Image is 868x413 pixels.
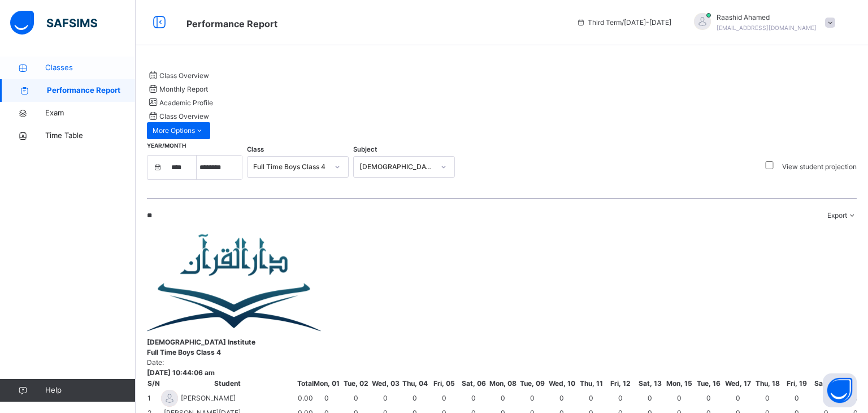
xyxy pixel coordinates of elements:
span: Date: [147,358,164,367]
td: 0 [753,389,782,407]
label: View student projection [782,162,857,171]
div: RaashidAhamed [683,12,841,33]
td: 0 [518,389,547,407]
td: 0 [371,389,400,407]
th: Student [160,378,294,389]
img: safsims [10,11,97,35]
span: Help [45,385,135,396]
span: Tue, 02 [342,378,370,389]
span: Mon, 15 [665,378,693,389]
td: 0 [782,389,811,407]
span: Sat, 13 [636,378,664,389]
span: Classes [45,62,136,74]
span: Fri, 05 [430,378,458,389]
span: Thu, 18 [753,378,782,389]
td: 0 [312,389,341,407]
span: Export [827,211,847,220]
span: Monthly Report [159,85,208,93]
span: [DEMOGRAPHIC_DATA] Institute [147,337,857,347]
span: session/term information [576,18,671,28]
span: Wed, 17 [724,378,752,389]
td: 0 [547,389,576,407]
span: Time Table [45,130,136,141]
span: [PERSON_NAME] [181,393,294,403]
span: Raashid Ahamed [717,12,817,23]
td: 0 [606,389,635,407]
div: Full Time Boys Class 4 [253,162,328,172]
button: Open asap [823,373,857,407]
span: Class Overview [159,112,209,121]
span: More Options [153,126,205,136]
span: Fri, 12 [606,378,635,389]
th: S/N [147,378,160,389]
span: Class [247,145,264,154]
td: 0 [459,389,488,407]
span: [EMAIL_ADDRESS][DOMAIN_NAME] [717,24,817,31]
td: 0 [635,389,665,407]
span: Sat, 20 [812,378,840,389]
td: 0.00 [297,389,314,407]
div: [DEMOGRAPHIC_DATA] Memorisation [359,162,434,172]
th: Total [297,378,314,389]
span: Academic Profile [159,98,213,107]
td: 1 [147,389,160,407]
td: 0 [723,389,753,407]
span: Mon, 01 [313,378,341,389]
span: Fri, 19 [783,378,811,389]
span: Thu, 11 [577,378,605,389]
td: 0 [488,389,518,407]
span: Exam [45,107,136,119]
img: darulquraninstitute.png [147,232,323,337]
span: Wed, 10 [548,378,576,389]
td: 0 [694,389,723,407]
td: 0 [400,389,429,407]
span: Class Overview [159,71,209,80]
span: [DATE] 10:44:06 am [147,368,857,378]
td: 0 [341,389,371,407]
td: 0 [429,389,459,407]
span: Mon, 08 [489,378,517,389]
span: Full Time Boys Class 4 [147,347,857,358]
span: Tue, 16 [695,378,723,389]
span: Year/Month [147,142,186,149]
span: Broadsheet [186,18,277,29]
span: Wed, 03 [371,378,400,389]
td: 0 [811,389,841,407]
span: Performance Report [47,85,136,96]
td: 0 [665,389,694,407]
span: Tue, 09 [518,378,546,389]
span: Thu, 04 [401,378,429,389]
span: Sat, 06 [459,378,488,389]
td: 0 [576,389,606,407]
span: Subject [353,145,377,154]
